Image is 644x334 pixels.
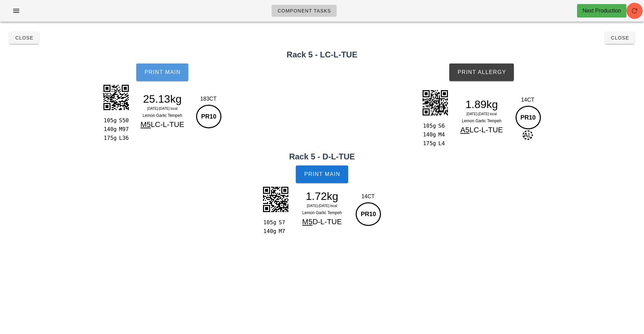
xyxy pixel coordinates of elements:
button: Print Main [136,63,188,81]
button: Close [605,32,635,44]
span: LC-L-TUE [470,126,503,134]
div: 105g [422,122,435,130]
div: 183CT [194,95,222,103]
button: Close [9,32,39,44]
h2: Rack 5 - LC-L-TUE [4,49,640,61]
div: S6 [436,122,450,130]
span: [DATE]-[DATE] local [147,107,177,110]
span: LC-L-TUE [151,120,184,129]
div: Lemon Garlic Tempeh [293,209,352,216]
div: 14CT [354,192,382,201]
button: Print Allergy [449,63,514,81]
div: 14CT [514,96,542,104]
div: M7 [276,227,290,236]
div: L36 [116,134,130,143]
div: S7 [276,218,290,227]
span: Component Tasks [277,8,331,14]
div: 175g [102,134,116,143]
div: S50 [116,116,130,125]
span: Print Main [144,69,181,75]
span: AL [523,130,533,140]
div: 1.89kg [452,99,511,109]
div: 105g [102,116,116,125]
div: M4 [436,130,450,139]
div: Next Production [582,7,621,15]
div: PR10 [356,202,381,226]
div: 105g [262,218,276,227]
a: Component Tasks [271,5,337,17]
img: 0qwCTmHQOEXSFO4ESCiI1Kpiqb6hmdUT2ENP3PbF0kXyJEzZjYcwRCCMfqiGUIOQIzdxJCOFZHLEPIEZi5kxDCsTpiGUKOwMy... [418,86,452,120]
span: Close [611,35,629,41]
img: i0XgzJhtUhiO8Sv3dIJhPj499lqVX4eEJUVTi+TsZnEkP6mKNGtShap6wQciNASCZY2T2EbEJiiH+T6icxBLxfpRACcGLmEJh... [259,182,292,216]
span: A5 [460,126,470,134]
span: Print Allergy [457,69,506,75]
span: D-L-TUE [312,217,342,226]
span: [DATE]-[DATE] local [467,112,497,116]
span: Print Main [304,171,340,177]
div: 140g [422,130,435,139]
span: [DATE]-[DATE] local [307,204,337,208]
div: 1.72kg [293,191,352,201]
button: Print Main [296,165,348,183]
div: Lemon Garlic Tempeh [452,118,511,124]
div: 175g [422,139,435,148]
div: L4 [436,139,450,148]
span: M5 [302,217,313,226]
div: PR10 [516,106,541,129]
div: M97 [116,125,130,134]
div: 140g [262,227,276,236]
img: Iw8h4uiQG796qyaGgOg9mUBnomzJErFOuIDAKZcl5E+oiEAIEQGbDg8h0wiL+UOICNh0eAiZRljMH0JEwKbDQ8g0wmL+ECICN... [99,80,133,114]
h2: Rack 5 - D-L-TUE [4,151,640,163]
div: Lemon Garlic Tempeh [133,112,192,119]
div: 25.13kg [133,94,192,104]
span: Close [15,35,33,41]
span: M5 [140,120,151,129]
div: 140g [102,125,116,134]
div: PR10 [196,105,221,128]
